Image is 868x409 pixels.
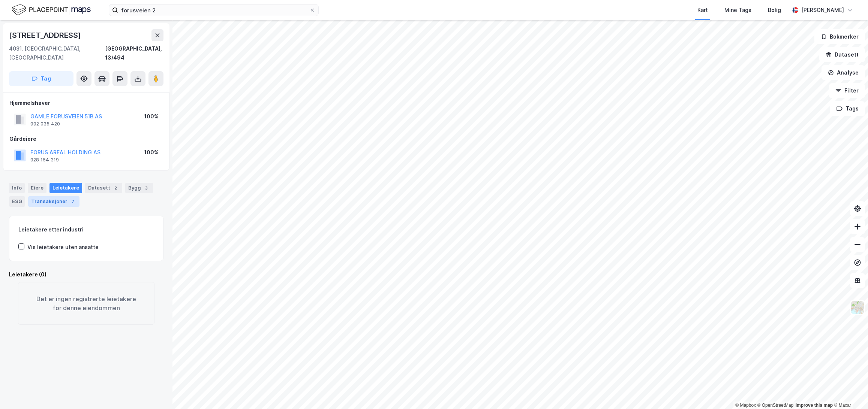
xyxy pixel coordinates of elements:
[830,101,865,116] button: Tags
[28,196,79,207] div: Transaksjoner
[28,183,46,193] div: Eiere
[724,6,751,15] div: Mine Tags
[9,270,163,279] div: Leietakere (0)
[796,403,833,408] a: Improve this map
[9,134,163,143] div: Gårdeiere
[831,373,868,409] iframe: Chat Widget
[9,44,105,62] div: 4031, [GEOGRAPHIC_DATA], [GEOGRAPHIC_DATA]
[30,121,60,127] div: 992 035 420
[831,373,868,409] div: Kontrollprogram for chat
[112,184,119,192] div: 2
[144,112,159,121] div: 100%
[9,196,25,207] div: ESG
[850,300,865,315] img: Z
[85,183,122,193] div: Datasett
[105,44,163,62] div: [GEOGRAPHIC_DATA], 13/494
[9,71,73,86] button: Tag
[9,99,163,107] div: Hjemmelshaver
[9,29,82,41] div: [STREET_ADDRESS]
[27,243,99,252] div: Vis leietakere uten ansatte
[735,403,756,408] a: Mapbox
[142,184,150,192] div: 3
[18,282,154,325] div: Det er ingen registrerte leietakere for denne eiendommen
[12,3,91,16] img: logo.f888ab2527a4732fd821a326f86c7f29.svg
[814,29,865,44] button: Bokmerker
[9,183,25,193] div: Info
[757,403,794,408] a: OpenStreetMap
[822,65,865,80] button: Analyse
[18,225,154,234] div: Leietakere etter industri
[829,83,865,98] button: Filter
[801,6,844,15] div: [PERSON_NAME]
[819,47,865,62] button: Datasett
[118,4,309,16] input: Søk på adresse, matrikkel, gårdeiere, leietakere eller personer
[768,6,781,15] div: Bolig
[49,183,82,193] div: Leietakere
[144,148,159,157] div: 100%
[697,6,708,15] div: Kart
[125,183,153,193] div: Bygg
[30,157,59,163] div: 928 154 319
[69,198,76,205] div: 7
